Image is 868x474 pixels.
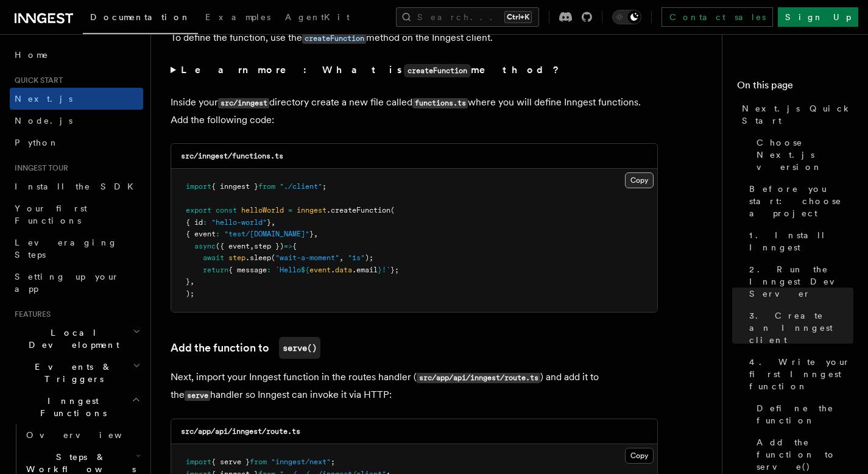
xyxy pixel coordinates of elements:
[352,266,378,274] span: .email
[186,458,211,466] span: import
[302,32,366,43] a: createFunction
[194,242,216,250] span: async
[171,29,658,47] p: To define the function, use the method on the Inngest client.
[284,242,292,250] span: =>
[186,218,203,227] span: { id
[10,361,133,385] span: Events & Triggers
[271,458,331,466] span: "inngest/next"
[757,436,853,473] span: Add the function to serve()
[749,310,853,346] span: 3. Create an Inngest client
[15,238,118,260] span: Leveraging Steps
[625,172,654,188] button: Copy
[218,98,269,108] code: src/inngest
[267,266,271,274] span: :
[749,183,853,219] span: Before you start: choose a project
[10,88,143,110] a: Next.js
[757,402,853,426] span: Define the function
[171,337,320,359] a: Add the function toserve()
[171,62,658,79] summary: Learn more: What iscreateFunctionmethod?
[331,458,335,466] span: ;
[198,4,278,33] a: Examples
[10,356,143,390] button: Events & Triggers
[186,230,216,238] span: { event
[10,132,143,154] a: Python
[203,218,207,227] span: :
[271,253,275,262] span: (
[378,266,382,274] span: }
[612,10,641,24] button: Toggle dark mode
[309,266,331,274] span: event
[752,132,853,178] a: Choose Next.js version
[280,182,322,191] span: "./client"
[744,224,853,258] a: 1. Install Inngest
[322,182,326,191] span: ;
[10,322,143,356] button: Local Development
[382,266,390,274] span: !`
[662,7,773,27] a: Contact sales
[625,448,654,464] button: Copy
[301,266,309,274] span: ${
[203,253,224,262] span: await
[749,263,853,300] span: 2. Run the Inngest Dev Server
[15,203,87,225] span: Your first Functions
[404,64,471,77] code: createFunction
[245,253,271,262] span: .sleep
[309,230,314,238] span: }
[278,4,357,33] a: AgentKit
[211,182,258,191] span: { inngest }
[10,197,143,232] a: Your first Functions
[737,97,853,132] a: Next.js Quick Start
[314,230,318,238] span: ,
[15,94,72,104] span: Next.js
[744,305,853,351] a: 3. Create an Inngest client
[15,138,59,147] span: Python
[15,182,141,191] span: Install the SDK
[211,218,267,227] span: "hello-world"
[258,182,275,191] span: from
[348,253,365,262] span: "1s"
[10,76,63,85] span: Quick start
[228,266,267,274] span: { message
[181,152,283,160] code: src/inngest/functions.ts
[26,430,152,440] span: Overview
[181,427,300,436] code: src/app/api/inngest/route.ts
[390,266,399,274] span: };
[186,277,190,286] span: }
[292,242,297,250] span: {
[757,136,853,173] span: Choose Next.js version
[15,49,49,61] span: Home
[10,266,143,300] a: Setting up your app
[90,12,191,22] span: Documentation
[254,242,284,250] span: step })
[744,258,853,305] a: 2. Run the Inngest Dev Server
[749,229,853,253] span: 1. Install Inngest
[186,182,211,191] span: import
[10,310,51,319] span: Features
[749,356,853,392] span: 4. Write your first Inngest function
[216,206,237,214] span: const
[390,206,395,214] span: (
[267,218,271,227] span: }
[21,424,143,446] a: Overview
[190,277,194,286] span: ,
[171,94,658,129] p: Inside your directory create a new file called where you will define Inngest functions. Add the f...
[205,12,270,22] span: Examples
[285,12,350,22] span: AgentKit
[271,218,275,227] span: ,
[171,369,658,404] p: Next, import your Inngest function in the routes handler ( ) and add it to the handler so Inngest...
[186,206,211,214] span: export
[83,4,198,34] a: Documentation
[275,253,339,262] span: "wait-a-moment"
[297,206,326,214] span: inngest
[275,266,301,274] span: `Hello
[365,253,373,262] span: );
[10,395,132,419] span: Inngest Functions
[228,253,245,262] span: step
[10,232,143,266] a: Leveraging Steps
[216,230,220,238] span: :
[778,7,858,27] a: Sign Up
[10,163,68,173] span: Inngest tour
[186,289,194,298] span: );
[504,11,532,23] kbd: Ctrl+K
[10,327,133,351] span: Local Development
